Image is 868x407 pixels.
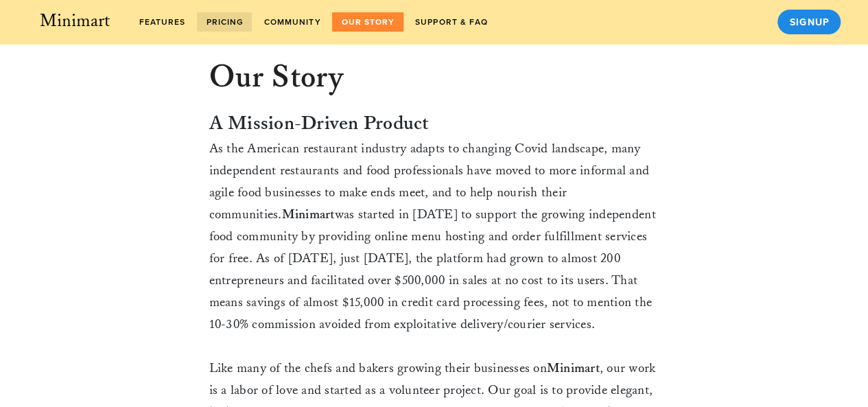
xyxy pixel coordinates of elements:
[255,12,329,32] a: Community
[414,17,488,27] span: Support & FAQ
[788,16,830,28] span: Signup
[263,17,321,27] span: Community
[777,10,841,34] a: Signup
[197,12,252,32] a: Pricing
[547,360,600,376] strong: Minimart
[209,111,659,137] h2: A Mission-Driven Product
[139,17,186,27] span: features
[205,17,244,27] span: Pricing
[406,12,497,32] a: Support & FAQ
[332,12,403,32] a: Our Story
[282,206,335,222] strong: Minimart
[38,10,110,32] span: Minimart
[27,8,121,33] a: Minimart
[340,17,395,27] span: Our Story
[130,12,194,32] a: features
[209,60,659,95] h1: Our Story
